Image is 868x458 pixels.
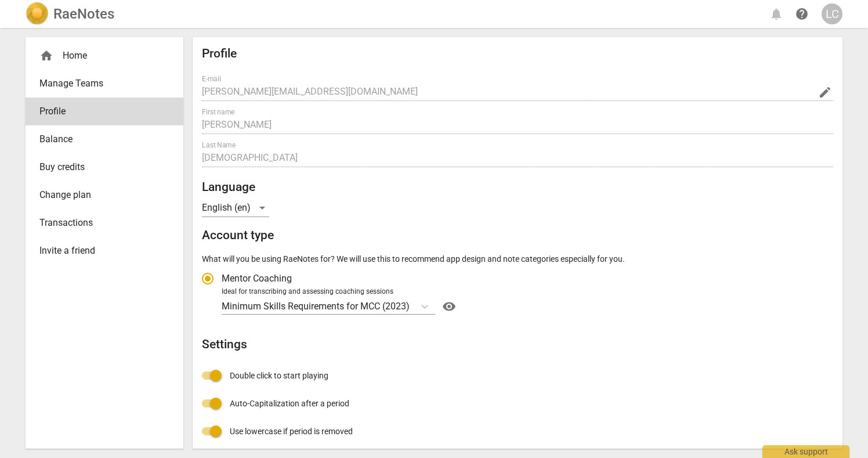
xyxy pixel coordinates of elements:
p: Minimum Skills Requirements for MCC (2023) [222,300,410,313]
a: LogoRaeNotes [26,2,114,26]
div: Home [39,49,160,63]
span: home [39,49,53,63]
span: visibility [440,300,458,313]
span: Invite a friend [39,244,160,258]
span: Balance [39,132,160,146]
a: Help [791,3,812,24]
span: help [795,7,809,21]
h2: Settings [202,337,833,352]
img: Logo [26,2,49,26]
a: Manage Teams [26,70,183,98]
label: Last Name [202,142,236,149]
span: Use lowercase if period is removed [230,425,353,438]
label: E-mail [202,75,221,82]
a: Help [435,297,458,316]
div: Ideal for transcribing and assessing coaching sessions [222,287,830,297]
div: Ask support [762,445,849,458]
button: LC [822,3,842,24]
div: Home [26,42,183,70]
h2: Language [202,180,833,194]
a: Balance [26,125,183,153]
span: Mentor Coaching [222,272,292,285]
span: Change plan [39,188,160,202]
span: edit [818,85,832,99]
span: Double click to start playing [230,370,328,382]
label: First name [202,109,234,116]
span: Buy credits [39,160,160,174]
a: Change plan [26,181,183,209]
span: Transactions [39,216,160,230]
div: Account type [202,265,833,316]
span: Profile [39,104,160,118]
a: Profile [26,98,183,125]
p: What will you be using RaeNotes for? We will use this to recommend app design and note categories... [202,253,833,265]
span: Auto-Capitalization after a period [230,398,349,410]
h2: Account type [202,228,833,243]
span: Manage Teams [39,77,160,91]
button: Change Email [817,84,833,100]
a: Transactions [26,209,183,237]
h2: Profile [202,46,833,61]
a: Invite a friend [26,237,183,265]
h2: RaeNotes [53,6,114,22]
a: Buy credits [26,153,183,181]
button: Help [440,297,458,316]
input: Ideal for transcribing and assessing coaching sessionsMinimum Skills Requirements for MCC (2023)Help [411,301,413,312]
div: English (en) [202,199,269,217]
